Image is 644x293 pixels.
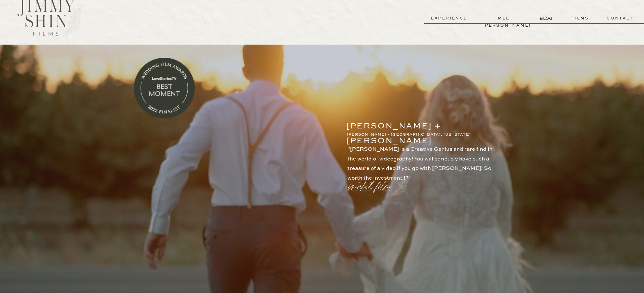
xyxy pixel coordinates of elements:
[598,15,643,22] a: contact
[347,132,479,137] p: [PERSON_NAME] - [GEOGRAPHIC_DATA], [US_STATE]
[482,15,529,22] a: meet [PERSON_NAME]
[426,15,472,22] a: experience
[346,119,478,128] p: [PERSON_NAME] + [PERSON_NAME]
[565,15,596,22] a: films
[349,171,394,194] a: watch film
[540,15,554,22] a: BLOG
[347,145,499,176] p: "[PERSON_NAME] is a Creative Genius and rare find in the world of videography! You will seriously...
